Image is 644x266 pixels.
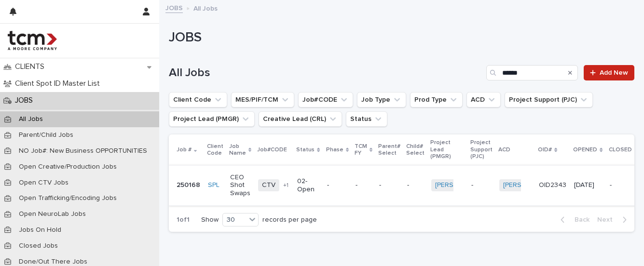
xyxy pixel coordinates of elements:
img: 4hMmSqQkux38exxPVZHQ [8,31,57,50]
p: Parent# Select [378,141,400,159]
p: CLIENTS [11,62,52,71]
p: - [356,181,371,189]
p: TCM FY [355,141,367,159]
input: Search [486,65,578,80]
p: - [407,181,424,189]
h1: JOBS [169,30,634,46]
span: Add New [600,69,628,76]
p: NO Job#: New Business OPPORTUNITIES [11,147,155,155]
button: Job#CODE [298,92,353,107]
p: Closed Jobs [11,242,66,250]
p: - [327,181,348,189]
button: Creative Lead (CRL) [259,111,342,127]
a: [PERSON_NAME]-TCM [435,181,504,189]
p: CLOSED [609,145,632,155]
p: 1 of 1 [169,208,197,232]
button: Project Support (PJC) [505,92,593,107]
p: - [610,181,637,189]
a: [PERSON_NAME]-TCM [503,181,572,189]
p: Project Support (PJC) [470,137,493,162]
p: 250168 [177,181,200,189]
span: + 1 [283,183,288,188]
button: Prod Type [410,92,463,107]
p: [DATE] [574,181,602,189]
p: Open NeuroLab Jobs [11,210,94,218]
p: Client Spot ID Master List [11,79,108,88]
div: 30 [223,215,246,225]
p: Child# Select [406,141,425,159]
p: 02-Open [297,177,319,194]
p: - [471,181,492,189]
p: Job Name [229,141,246,159]
p: Open CTV Jobs [11,179,76,187]
button: Next [593,215,634,224]
button: Project Lead (PMGR) [169,111,255,127]
p: All Jobs [11,115,51,123]
p: JOBS [11,96,41,105]
p: Show [201,216,219,224]
p: CEO Shot Swaps [230,173,250,198]
p: Job#CODE [257,145,287,155]
p: ACD [498,145,510,155]
h1: All Jobs [169,66,482,80]
button: ACD [466,92,501,107]
span: Back [569,216,589,223]
button: MES/PIF/TCM [231,92,294,107]
button: Status [346,111,387,127]
p: records per page [262,216,317,224]
p: OID# [538,145,552,155]
p: Project Lead (PMGR) [430,137,465,162]
span: Next [597,216,618,223]
button: Job Type [357,92,406,107]
p: Open Creative/Production Jobs [11,163,124,171]
p: Jobs On Hold [11,226,69,234]
p: All Jobs [193,2,218,13]
a: JOBS [165,2,183,13]
p: Client Code [207,141,223,159]
p: Phase [326,145,343,155]
p: Done/Out There Jobs [11,258,95,266]
span: CTV [258,179,279,191]
a: Add New [584,65,634,80]
p: Status [296,145,315,155]
button: Back [553,215,593,224]
p: Open Trafficking/Encoding Jobs [11,194,124,202]
p: OID2343 [539,181,566,189]
p: Job # [177,145,192,155]
p: Parent/Child Jobs [11,131,81,139]
p: OPENED [573,145,597,155]
a: SPL [208,181,219,189]
button: Client Code [169,92,227,107]
p: - [379,181,399,189]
